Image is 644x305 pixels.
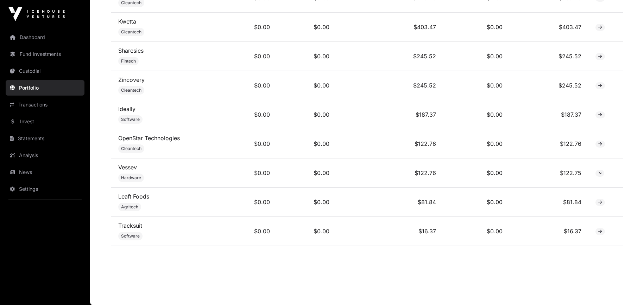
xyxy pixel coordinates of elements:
td: $0.00 [443,158,510,188]
a: Zincovery [118,76,145,83]
a: Vessev [118,164,137,171]
a: Statements [6,131,84,146]
td: $122.76 [510,129,588,158]
td: $187.37 [336,100,443,129]
td: $0.00 [277,71,336,100]
td: $0.00 [221,42,277,71]
td: $245.52 [510,42,588,71]
span: Cleantech [121,87,141,93]
td: $122.76 [336,129,443,158]
td: $0.00 [221,13,277,42]
td: $0.00 [277,100,336,129]
td: $122.75 [510,158,588,188]
a: Custodial [6,63,84,79]
td: $245.52 [510,71,588,100]
td: $403.47 [510,13,588,42]
a: OpenStar Technologies [118,135,180,142]
a: Settings [6,181,84,197]
img: Icehouse Ventures Logo [8,7,65,21]
span: Software [121,233,140,239]
td: $0.00 [277,42,336,71]
td: $0.00 [443,188,510,217]
span: Hardware [121,175,141,181]
td: $81.84 [510,188,588,217]
td: $0.00 [443,100,510,129]
td: $0.00 [221,188,277,217]
td: $0.00 [277,158,336,188]
td: $0.00 [277,217,336,246]
a: Portfolio [6,80,84,96]
a: Sharesies [118,47,144,54]
span: Software [121,117,140,122]
td: $0.00 [221,71,277,100]
td: $0.00 [277,13,336,42]
td: $16.37 [510,217,588,246]
a: Transactions [6,97,84,112]
td: $16.37 [336,217,443,246]
td: $0.00 [277,129,336,158]
a: Tracksuit [118,222,142,229]
td: $122.76 [336,158,443,188]
td: $0.00 [221,217,277,246]
td: $0.00 [443,71,510,100]
a: Dashboard [6,30,84,45]
td: $403.47 [336,13,443,42]
span: Cleantech [121,146,141,151]
td: $0.00 [443,129,510,158]
td: $187.37 [510,100,588,129]
td: $0.00 [221,100,277,129]
span: Cleantech [121,29,141,35]
a: Kwetta [118,18,136,25]
td: $0.00 [443,42,510,71]
td: $81.84 [336,188,443,217]
td: $0.00 [443,13,510,42]
a: Fund Investments [6,46,84,62]
iframe: Chat Widget [609,271,644,305]
td: $0.00 [221,158,277,188]
a: Ideally [118,105,135,112]
td: $0.00 [221,129,277,158]
span: Fintech [121,58,136,64]
td: $245.52 [336,42,443,71]
a: Invest [6,114,84,129]
a: Analysis [6,148,84,163]
td: $0.00 [443,217,510,246]
td: $0.00 [277,188,336,217]
td: $245.52 [336,71,443,100]
a: Leaft Foods [118,193,149,200]
span: Agritech [121,204,138,210]
a: News [6,164,84,180]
